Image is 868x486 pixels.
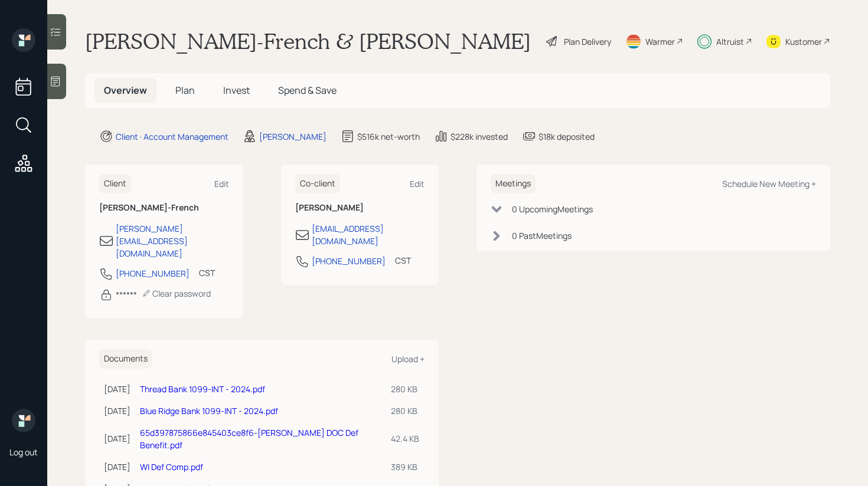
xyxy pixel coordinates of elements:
a: WI Def Comp.pdf [140,461,203,472]
div: Schedule New Meeting + [722,178,816,189]
h6: Meetings [491,174,536,193]
h1: [PERSON_NAME]-French & [PERSON_NAME] [85,28,531,54]
a: 65d397875866e845403ce8f6-[PERSON_NAME] DOC Def Benefit.pdf [140,427,358,451]
div: Clear password [142,288,211,299]
div: Plan Delivery [564,35,611,48]
div: 280 KB [391,405,420,417]
span: Plan [175,84,195,97]
div: [DATE] [104,461,130,473]
span: Invest [223,84,250,97]
div: 0 Past Meeting s [512,229,572,242]
div: [PHONE_NUMBER] [312,255,386,267]
div: $516k net-worth [357,130,420,143]
div: [EMAIL_ADDRESS][DOMAIN_NAME] [312,222,425,247]
div: Edit [410,178,425,189]
div: [PERSON_NAME][EMAIL_ADDRESS][DOMAIN_NAME] [116,222,229,260]
div: CST [395,254,411,267]
a: Thread Bank 1099-INT - 2024.pdf [140,383,265,395]
img: retirable_logo.png [12,409,35,432]
h6: Co-client [295,174,340,193]
div: [PERSON_NAME] [259,130,327,143]
h6: [PERSON_NAME] [295,203,425,213]
a: Blue Ridge Bank 1099-INT - 2024.pdf [140,405,278,416]
div: Kustomer [785,35,822,48]
div: Upload + [391,353,425,364]
div: [DATE] [104,405,130,417]
div: [DATE] [104,383,130,395]
h6: [PERSON_NAME]-French [99,203,229,213]
div: Altruist [716,35,744,48]
span: Spend & Save [278,84,337,97]
div: [DATE] [104,432,130,445]
div: CST [199,267,215,279]
div: $228k invested [451,130,508,143]
div: 42.4 KB [391,432,420,445]
div: $18k deposited [539,130,595,143]
div: 389 KB [391,461,420,473]
h6: Documents [99,349,152,369]
div: 280 KB [391,383,420,395]
div: Warmer [645,35,675,48]
div: Client · Account Management [116,130,229,143]
div: Log out [9,446,38,458]
div: 0 Upcoming Meeting s [512,203,593,215]
span: Overview [104,84,147,97]
h6: Client [99,174,131,193]
div: Edit [214,178,229,189]
div: [PHONE_NUMBER] [116,267,190,280]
